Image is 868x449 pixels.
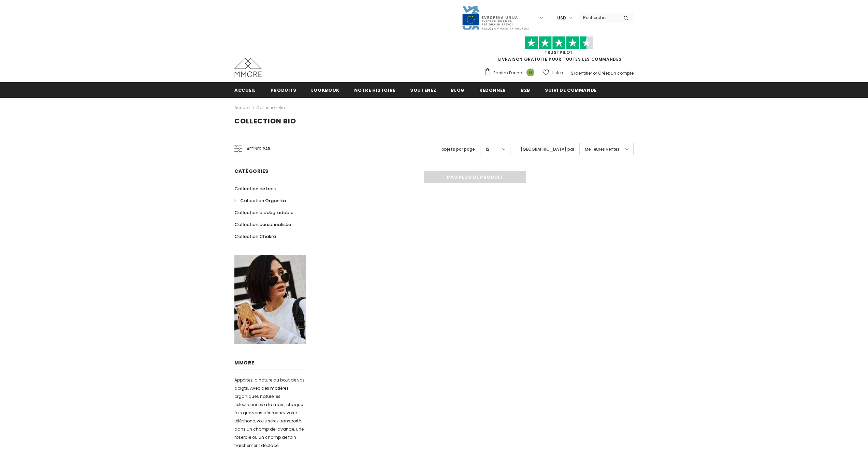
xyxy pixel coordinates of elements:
[479,82,506,98] a: Redonner
[521,146,574,153] label: [GEOGRAPHIC_DATA] par
[354,82,395,98] a: Notre histoire
[311,87,339,93] span: Lookbook
[557,15,566,21] span: USD
[234,207,293,219] a: Collection biodégradable
[234,185,276,192] span: Collection de bois
[234,195,286,207] a: Collection Organika
[521,82,530,98] a: B2B
[247,145,270,153] span: Affiner par
[521,87,530,93] span: B2B
[234,230,276,242] a: Collection Chakra
[525,36,593,49] img: Faites confiance aux étoiles pilotes
[479,87,506,93] span: Redonner
[462,15,530,20] a: Javni Razpis
[234,221,291,228] span: Collection personnalisée
[486,146,489,153] span: 12
[234,104,250,112] a: Accueil
[484,68,538,78] a: Panier d'achat 0
[234,359,255,366] span: MMORE
[234,116,296,126] span: Collection Bio
[354,87,395,93] span: Notre histoire
[234,87,256,93] span: Accueil
[451,82,465,98] a: Blog
[234,219,291,230] a: Collection personnalisée
[451,87,465,93] span: Blog
[442,146,475,153] label: objets par page
[410,82,436,98] a: soutenez
[234,233,276,240] span: Collection Chakra
[585,146,620,153] span: Meilleures ventes
[545,87,597,93] span: Suivi de commande
[234,209,293,216] span: Collection biodégradable
[598,70,634,76] a: Créez un compte
[234,168,269,175] span: Catégories
[234,58,262,77] img: Cas MMORE
[410,87,436,93] span: soutenez
[484,39,634,62] span: LIVRAISON GRATUITE POUR TOUTES LES COMMANDES
[493,70,524,76] span: Panier d'achat
[311,82,339,98] a: Lookbook
[542,67,563,79] a: Listes
[234,183,276,195] a: Collection de bois
[271,82,296,98] a: Produits
[234,82,256,98] a: Accueil
[462,5,530,30] img: Javni Razpis
[545,49,573,55] a: TrustPilot
[545,82,597,98] a: Suivi de commande
[579,13,618,23] input: Search Site
[526,69,534,76] span: 0
[256,105,285,110] a: Collection Bio
[271,87,296,93] span: Produits
[593,70,597,76] span: or
[552,70,563,76] span: Listes
[571,70,592,76] a: S'identifier
[240,197,286,204] span: Collection Organika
